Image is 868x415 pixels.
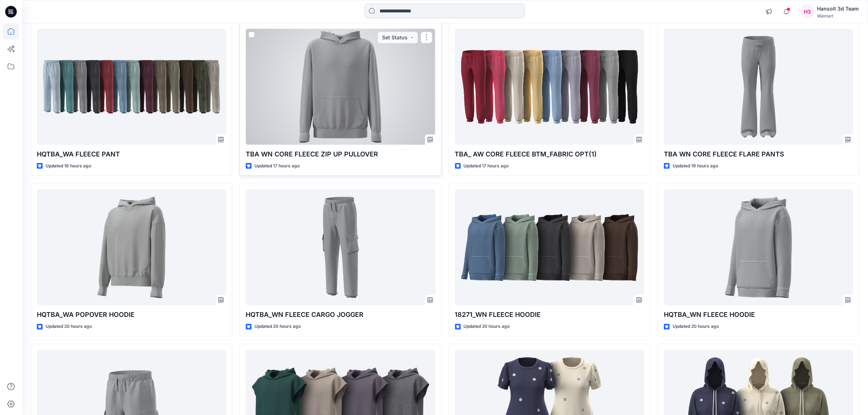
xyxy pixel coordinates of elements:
[673,323,719,330] p: Updated 20 hours ago
[455,310,644,320] p: 18271_WN FLEECE HOODIE
[801,5,814,18] div: H3
[37,310,226,320] p: HQTBA_WA POPOVER HOODIE
[246,149,435,159] p: TBA WN CORE FLEECE ZIP UP PULLOVER
[246,29,435,145] a: TBA WN CORE FLEECE ZIP UP PULLOVER
[664,189,853,305] a: HQTBA_WN FLEECE HOODIE
[246,189,435,305] a: HQTBA_WN FLEECE CARGO JOGGER
[37,29,226,145] a: HQTBA_WA FLEECE PANT
[46,162,91,170] p: Updated 16 hours ago
[673,162,718,170] p: Updated 19 hours ago
[817,13,859,19] div: Walmart
[455,149,644,159] p: TBA_ AW CORE FLEECE BTM_FABRIC OPT(1)
[664,149,853,159] p: TBA WN CORE FLEECE FLARE PANTS
[246,310,435,320] p: HQTBA_WN FLEECE CARGO JOGGER
[455,29,644,145] a: TBA_ AW CORE FLEECE BTM_FABRIC OPT(1)
[254,323,301,330] p: Updated 20 hours ago
[664,310,853,320] p: HQTBA_WN FLEECE HOODIE
[464,323,510,330] p: Updated 20 hours ago
[46,323,92,330] p: Updated 20 hours ago
[455,189,644,305] a: 18271_WN FLEECE HOODIE
[37,149,226,159] p: HQTBA_WA FLEECE PANT
[464,162,509,170] p: Updated 17 hours ago
[254,162,300,170] p: Updated 17 hours ago
[817,4,859,13] div: Hansoll 3d Team
[664,29,853,145] a: TBA WN CORE FLEECE FLARE PANTS
[37,189,226,305] a: HQTBA_WA POPOVER HOODIE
